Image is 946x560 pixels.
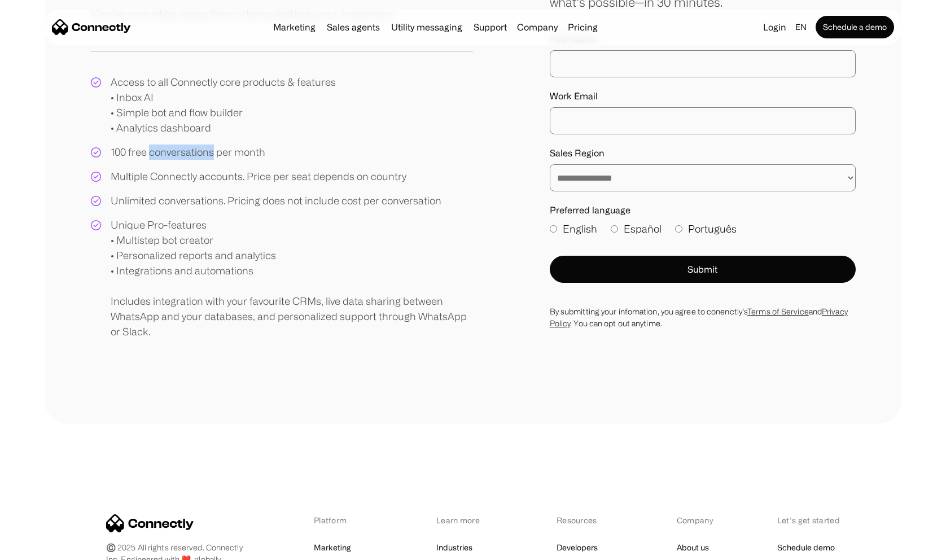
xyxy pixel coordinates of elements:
a: Privacy Policy [550,307,848,327]
a: Utility messaging [387,23,467,32]
div: Company [517,19,558,35]
label: English [550,221,597,237]
a: Industries [436,540,472,555]
label: Work Email [550,91,856,102]
div: Multiple Connectly accounts. Price per seat depends on country [111,169,406,184]
ul: Language list [23,540,68,556]
a: Pricing [563,23,602,32]
label: Español [611,221,662,237]
a: Schedule demo [777,540,835,555]
a: Login [759,19,791,35]
div: Platform [314,514,375,526]
a: Terms of Service [747,307,809,316]
div: Learn more [436,514,496,526]
div: By submitting your infomation, you agree to conenctly’s and . You can opt out anytime. [550,305,856,329]
button: Submit [550,256,856,283]
a: Marketing [269,23,320,32]
a: Marketing [314,540,351,555]
label: Português [675,221,737,237]
a: Schedule a demo [816,16,894,38]
aside: Language selected: English [11,539,68,556]
a: Support [469,23,511,32]
label: Sales Region [550,148,856,159]
a: Developers [557,540,598,555]
a: home [52,19,131,36]
a: Sales agents [322,23,384,32]
input: Português [675,225,682,233]
div: 100 free conversations per month [111,145,265,160]
a: About us [677,540,709,555]
input: Español [611,225,618,233]
label: Preferred language [550,205,856,216]
div: Access to all Connectly core products & features • Inbox AI • Simple bot and flow builder • Analy... [111,75,336,135]
div: Unique Pro-features • Multistep bot creator • Personalized reports and analytics • Integrations a... [111,217,473,339]
div: en [791,19,813,35]
div: Unlimited conversations. Pricing does not include cost per conversation [111,193,441,208]
div: Company [514,19,561,35]
div: Resources [557,514,616,526]
div: en [795,19,807,35]
div: Let’s get started [777,514,840,526]
input: English [550,225,557,233]
div: Company [677,514,716,526]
